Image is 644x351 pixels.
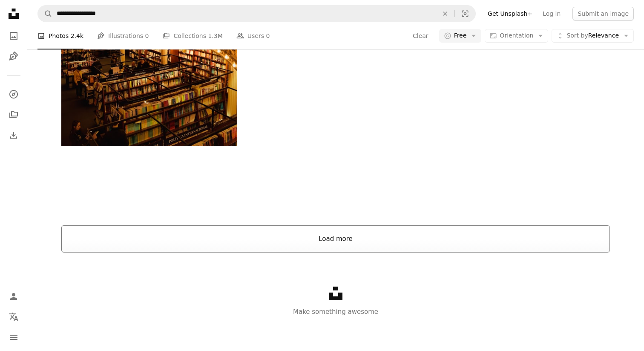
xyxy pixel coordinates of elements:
[266,31,270,41] span: 0
[5,127,22,144] a: Download History
[538,7,566,20] a: Log in
[5,288,22,305] a: Log in / Sign up
[37,5,476,22] form: Find visuals sitewide
[236,22,270,49] a: Users 0
[5,27,22,44] a: Photos
[97,22,149,49] a: Illustrations 0
[439,29,482,43] button: Free
[566,32,588,39] span: Sort by
[552,29,634,43] button: Sort byRelevance
[162,22,222,49] a: Collections 1.3M
[436,6,454,22] button: Clear
[566,32,619,40] span: Relevance
[5,106,22,123] a: Collections
[5,308,22,325] button: Language
[61,225,610,252] button: Load more
[500,32,533,39] span: Orientation
[5,86,22,103] a: Explore
[454,32,467,40] span: Free
[38,6,52,22] button: Search Unsplash
[483,7,538,20] a: Get Unsplash+
[208,31,222,41] span: 1.3M
[485,29,548,43] button: Orientation
[412,29,429,43] button: Clear
[5,329,22,346] button: Menu
[455,6,475,22] button: Visual search
[572,7,634,20] button: Submit an image
[27,307,644,317] p: Make something awesome
[5,5,22,24] a: Home — Unsplash
[5,48,22,65] a: Illustrations
[145,31,149,41] span: 0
